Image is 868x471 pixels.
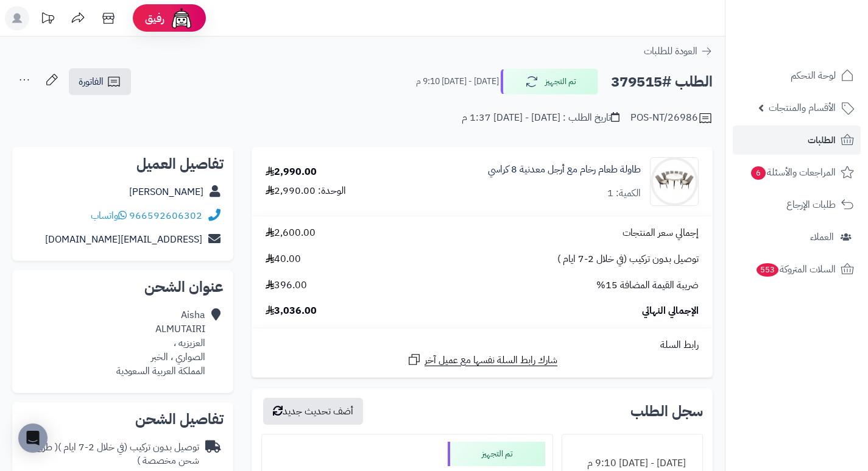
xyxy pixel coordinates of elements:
[462,111,619,125] div: تاريخ الطلب : [DATE] - [DATE] 1:37 م
[22,157,224,171] h2: تفاصيل العميل
[18,423,48,453] div: Open Intercom Messenger
[266,165,317,179] div: 2,990.00
[791,67,836,84] span: لوحة التحكم
[22,441,199,469] div: توصيل بدون تركيب (في خلال 2-7 ايام )
[256,338,708,352] div: رابط السلة
[416,76,499,88] small: [DATE] - [DATE] 9:10 م
[755,261,836,278] span: السلات المتروكة
[733,255,861,284] a: السلات المتروكة553
[488,163,641,177] a: طاولة طعام رخام مع أرجل معدنية 8 كراسي
[785,30,856,55] img: logo-2.png
[32,6,63,34] a: تحديثات المنصة
[623,226,699,240] span: إجمالي سعر المنتجات
[786,196,836,213] span: طلبات الإرجاع
[557,252,699,266] span: توصيل بدون تركيب (في خلال 2-7 ايام )
[145,11,164,26] span: رفيق
[266,304,317,318] span: 3,036.00
[45,232,202,247] a: [EMAIL_ADDRESS][DOMAIN_NAME]
[266,278,307,292] span: 396.00
[651,157,698,206] img: 1709136592-110123010015-90x90.jpg
[36,440,199,469] span: ( طرق شحن مخصصة )
[644,44,713,58] a: العودة للطلبات
[769,99,836,116] span: الأقسام والمنتجات
[91,208,127,223] a: واتساب
[733,190,861,219] a: طلبات الإرجاع
[266,252,301,266] span: 40.00
[630,111,713,126] div: POS-NT/26986
[263,398,363,425] button: أضف تحديث جديد
[22,280,224,294] h2: عنوان الشحن
[808,132,836,149] span: الطلبات
[69,68,131,95] a: الفاتورة
[733,158,861,187] a: المراجعات والأسئلة6
[129,208,202,223] a: 966592606302
[22,412,224,427] h2: تفاصيل الشحن
[79,74,104,89] span: الفاتورة
[607,186,641,200] div: الكمية: 1
[169,6,194,30] img: ai-face.png
[596,278,699,292] span: ضريبة القيمة المضافة 15%
[733,126,861,155] a: الطلبات
[266,226,316,240] span: 2,600.00
[642,304,699,318] span: الإجمالي النهائي
[750,164,836,181] span: المراجعات والأسئلة
[751,166,766,180] span: 6
[630,404,703,419] h3: سجل الطلب
[266,184,346,198] div: الوحدة: 2,990.00
[407,352,557,367] a: شارك رابط السلة نفسها مع عميل آخر
[129,185,203,199] a: [PERSON_NAME]
[810,228,834,246] span: العملاء
[733,61,861,90] a: لوحة التحكم
[611,69,713,94] h2: الطلب #379515
[448,442,545,466] div: تم التجهيز
[644,44,697,58] span: العودة للطلبات
[425,353,557,367] span: شارك رابط السلة نفسها مع عميل آخر
[757,263,779,277] span: 553
[501,69,598,94] button: تم التجهيز
[733,222,861,252] a: العملاء
[116,308,205,378] div: Aisha ALMUTAIRI العزيزيه ، الصواري ، الخبر المملكة العربية السعودية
